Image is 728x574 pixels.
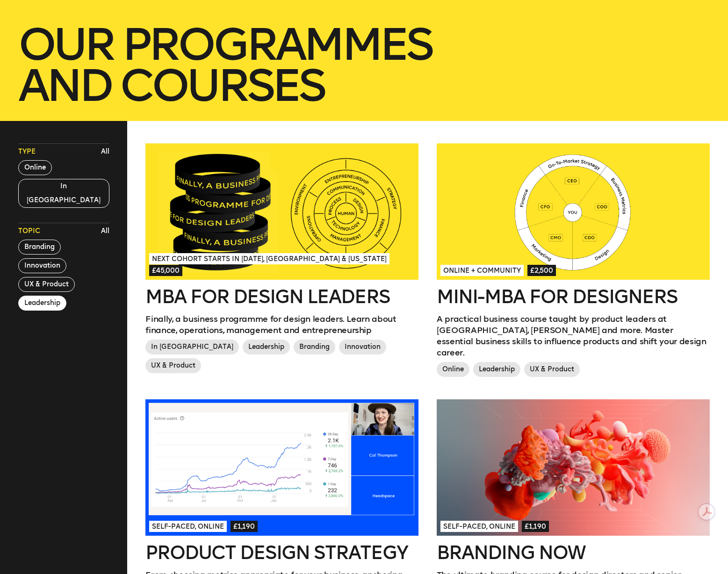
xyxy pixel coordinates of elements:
span: £2,500 [527,265,556,276]
span: Type [18,147,36,156]
span: Branding [294,340,335,354]
button: Branding [18,240,61,255]
span: Online [437,362,469,377]
p: Finally, a business programme for design leaders. Learn about finance, operations, management and... [145,313,418,336]
span: UX & Product [145,358,201,373]
span: £1,190 [231,521,258,532]
button: Online [18,160,52,175]
span: In [GEOGRAPHIC_DATA] [145,340,239,354]
button: All [99,224,112,238]
button: Leadership [18,296,66,311]
span: Self-paced, Online [440,521,518,532]
h2: Mini-MBA for Designers [437,287,710,306]
span: UX & Product [524,362,580,377]
span: Innovation [339,340,386,354]
p: A practical business course taught by product leaders at [GEOGRAPHIC_DATA], [PERSON_NAME] and mor... [437,313,710,358]
a: Next Cohort Starts in [DATE], [GEOGRAPHIC_DATA] & [US_STATE]£45,000MBA for Design LeadersFinally,... [145,143,418,377]
span: £1,190 [522,521,549,532]
h2: MBA for Design Leaders [145,287,418,306]
span: Self-paced, Online [149,521,227,532]
span: Leadership [243,340,290,354]
a: Online + Community£2,500Mini-MBA for DesignersA practical business course taught by product leade... [437,143,710,381]
button: In [GEOGRAPHIC_DATA] [18,179,109,208]
span: Online + Community [440,265,524,276]
h2: Branding Now [437,543,710,562]
button: All [99,145,112,159]
button: UX & Product [18,277,75,292]
span: Topic [18,227,40,236]
h1: our Programmes and courses [18,24,710,106]
span: Leadership [473,362,520,377]
span: £45,000 [149,265,182,276]
span: Next Cohort Starts in [DATE], [GEOGRAPHIC_DATA] & [US_STATE] [149,253,389,264]
h2: Product Design Strategy [145,543,418,562]
button: Innovation [18,258,66,273]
